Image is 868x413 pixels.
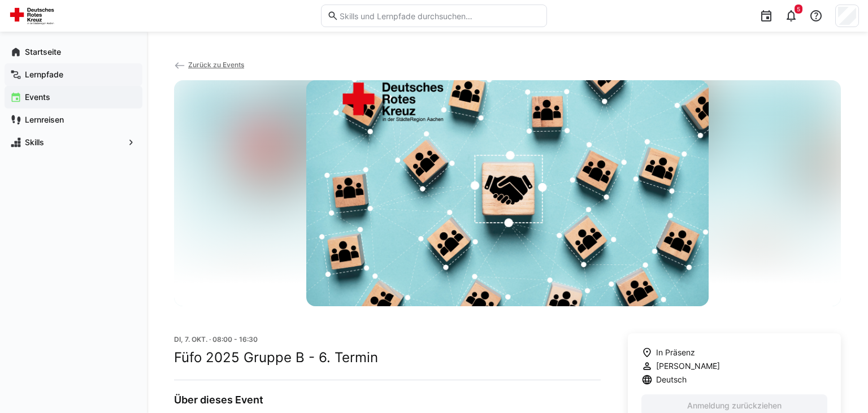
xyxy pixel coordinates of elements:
h3: Über dieses Event [174,394,601,406]
span: Di, 7. Okt. · 08:00 - 16:30 [174,335,258,344]
span: Zurück zu Events [188,60,244,69]
input: Skills und Lernpfade durchsuchen… [338,11,541,21]
span: Anmeldung zurückziehen [685,400,783,411]
span: In Präsenz [656,347,695,358]
h2: Füfo 2025 Gruppe B - 6. Termin [174,349,601,366]
span: 5 [797,6,800,12]
span: [PERSON_NAME] [656,360,720,372]
a: Zurück zu Events [174,60,244,69]
span: Deutsch [656,374,687,385]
